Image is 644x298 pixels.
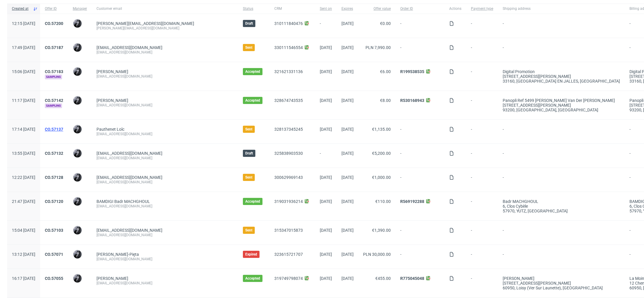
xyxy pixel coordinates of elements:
[372,228,391,233] span: €1,390.00
[400,175,440,185] span: -
[96,98,128,103] a: [PERSON_NAME]
[341,69,354,74] span: [DATE]
[380,69,391,74] span: €6.00
[45,199,63,204] a: CO.57120
[73,173,82,182] img: Philippe Dubuy
[503,103,620,108] div: [STREET_ADDRESS][PERSON_NAME]
[380,21,391,26] span: €0.00
[363,6,391,11] span: Offer value
[12,69,35,74] span: 15:06 [DATE]
[45,228,63,233] a: CO.57103
[45,45,63,50] a: CO.57187
[471,252,493,261] span: -
[274,175,303,180] a: 300629969143
[45,103,62,108] span: Sampling
[363,252,391,257] span: PLN 30,000.00
[274,151,303,156] a: 325838903530
[503,108,620,112] div: 93200, [GEOGRAPHIC_DATA] , [GEOGRAPHIC_DATA]
[471,21,493,31] span: -
[12,21,35,26] span: 12:15 [DATE]
[245,69,260,74] span: Accepted
[12,252,35,257] span: 13:12 [DATE]
[245,45,252,50] span: Sent
[320,127,332,132] span: [DATE]
[73,67,82,76] img: Philippe Dubuy
[12,151,35,156] span: 13:55 [DATE]
[503,281,620,286] div: [STREET_ADDRESS][PERSON_NAME]
[341,276,354,281] span: [DATE]
[96,175,162,180] span: [EMAIL_ADDRESS][DOMAIN_NAME]
[503,45,620,55] span: -
[503,228,620,237] span: -
[341,21,354,26] span: [DATE]
[45,252,63,257] a: CO.57071
[320,6,332,11] span: Sent on
[96,6,233,11] span: Customer email
[96,180,233,185] div: [EMAIL_ADDRESS][DOMAIN_NAME]
[96,233,233,237] div: [EMAIL_ADDRESS][DOMAIN_NAME]
[245,21,253,26] span: Draft
[503,204,620,209] div: 6, Clos Cybèle
[245,228,252,233] span: Sent
[471,199,493,213] span: -
[245,199,260,204] span: Accepted
[320,175,332,180] span: [DATE]
[274,98,303,103] a: 328674743535
[274,21,303,26] a: 310111840476
[375,276,391,281] span: €455.00
[503,79,620,83] div: 33160, [GEOGRAPHIC_DATA] EN JALLES , [GEOGRAPHIC_DATA]
[12,175,35,180] span: 12:22 [DATE]
[320,98,332,103] span: [DATE]
[73,149,82,157] img: Philippe Dubuy
[245,276,260,281] span: Accepted
[320,252,332,257] span: [DATE]
[503,175,620,185] span: -
[245,252,257,257] span: Expired
[45,75,62,79] span: Sampling
[12,98,35,103] span: 11:17 [DATE]
[400,69,424,74] a: R199538535
[96,127,124,132] a: Pauthenet Loïc
[73,19,82,28] img: Philippe Dubuy
[471,6,493,11] span: Payment type
[400,151,440,160] span: -
[372,175,391,180] span: €1,000.00
[245,98,260,103] span: Accepted
[73,43,82,52] img: Philippe Dubuy
[341,45,354,50] span: [DATE]
[245,175,252,180] span: Sent
[471,127,493,136] span: -
[96,151,162,156] span: [EMAIL_ADDRESS][DOMAIN_NAME]
[503,69,620,74] div: digital promotion
[274,127,303,132] a: 328137345245
[503,209,620,213] div: 57970, YUTZ , [GEOGRAPHIC_DATA]
[320,151,332,160] span: -
[45,98,63,103] a: CO.57142
[400,127,440,136] span: -
[96,281,233,286] div: [EMAIL_ADDRESS][DOMAIN_NAME]
[245,127,252,132] span: Sent
[400,252,440,261] span: -
[400,228,440,237] span: -
[341,199,354,204] span: [DATE]
[471,98,493,112] span: -
[45,276,63,281] a: CO.57055
[73,226,82,234] img: Philippe Dubuy
[274,252,303,257] a: 323615721707
[96,156,233,160] div: [EMAIL_ADDRESS][DOMAIN_NAME]
[320,276,332,281] span: [DATE]
[274,6,310,11] span: CRM
[341,6,354,11] span: Expires
[96,103,233,108] div: [EMAIL_ADDRESS][DOMAIN_NAME]
[45,21,63,26] a: CO.57200
[274,276,303,281] a: 319749798074
[320,199,332,204] span: [DATE]
[341,127,354,132] span: [DATE]
[471,276,493,290] span: -
[503,127,620,136] span: -
[96,257,233,261] div: [EMAIL_ADDRESS][DOMAIN_NAME]
[96,276,128,281] a: [PERSON_NAME]
[45,127,63,132] a: CO.57137
[400,199,424,204] a: R569192288
[12,276,35,281] span: 16:17 [DATE]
